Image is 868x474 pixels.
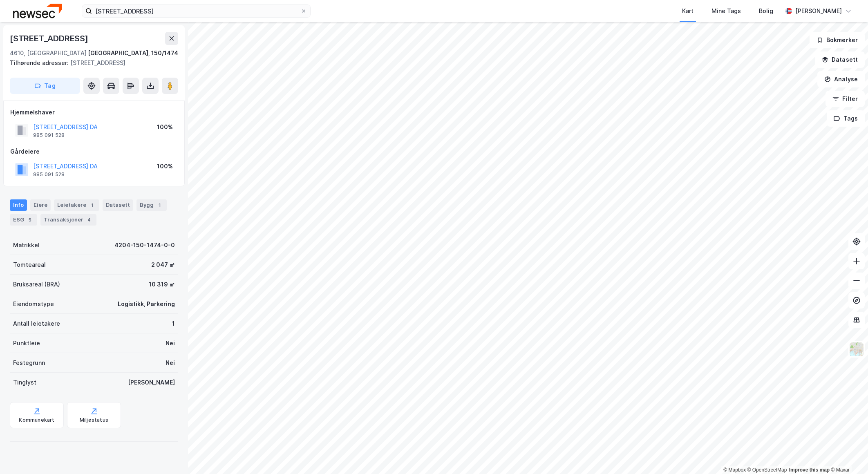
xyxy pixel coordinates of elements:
[817,71,865,87] button: Analyse
[172,319,175,329] div: 1
[815,51,865,68] button: Datasett
[827,435,868,474] div: Kontrollprogram for chat
[10,147,178,157] div: Gårdeiere
[13,338,40,348] div: Punktleie
[88,201,96,209] div: 1
[10,107,178,117] div: Hjemmelshaver
[682,6,694,16] div: Kart
[795,6,842,16] div: [PERSON_NAME]
[10,58,172,68] div: [STREET_ADDRESS]
[810,32,865,48] button: Bokmerker
[13,299,54,309] div: Eiendomstype
[80,417,108,423] div: Miljøstatus
[849,342,864,357] img: Z
[155,201,163,209] div: 1
[92,5,300,17] input: Søk på adresse, matrikkel, gårdeiere, leietakere eller personer
[136,199,167,211] div: Bygg
[149,279,175,289] div: 10 319 ㎡
[13,260,46,270] div: Tomteareal
[789,467,830,473] a: Improve this map
[157,122,173,132] div: 100%
[19,417,54,423] div: Kommunekart
[825,91,865,107] button: Filter
[128,378,175,387] div: [PERSON_NAME]
[747,467,787,473] a: OpenStreetMap
[151,260,175,270] div: 2 047 ㎡
[759,6,773,16] div: Bolig
[10,59,70,66] span: Tilhørende adresser:
[33,132,65,139] div: 985 091 528
[40,214,96,226] div: Transaksjoner
[827,435,868,474] iframe: Chat Widget
[723,467,746,473] a: Mapbox
[10,199,27,211] div: Info
[114,240,175,250] div: 4204-150-1474-0-0
[10,78,80,94] button: Tag
[103,199,133,211] div: Datasett
[13,358,45,368] div: Festegrunn
[54,199,99,211] div: Leietakere
[157,161,173,171] div: 100%
[10,32,90,45] div: [STREET_ADDRESS]
[30,199,51,211] div: Eiere
[26,216,34,224] div: 5
[85,216,93,224] div: 4
[13,279,60,289] div: Bruksareal (BRA)
[13,240,40,250] div: Matrikkel
[13,319,60,329] div: Antall leietakere
[88,48,178,58] div: [GEOGRAPHIC_DATA], 150/1474
[33,171,65,178] div: 985 091 528
[10,214,37,226] div: ESG
[827,110,865,127] button: Tags
[711,6,741,16] div: Mine Tags
[13,4,62,18] img: newsec-logo.f6e21ccffca1b3a03d2d.png
[10,48,87,58] div: 4610, [GEOGRAPHIC_DATA]
[118,299,175,309] div: Logistikk, Parkering
[166,338,175,348] div: Nei
[166,358,175,368] div: Nei
[13,378,36,387] div: Tinglyst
